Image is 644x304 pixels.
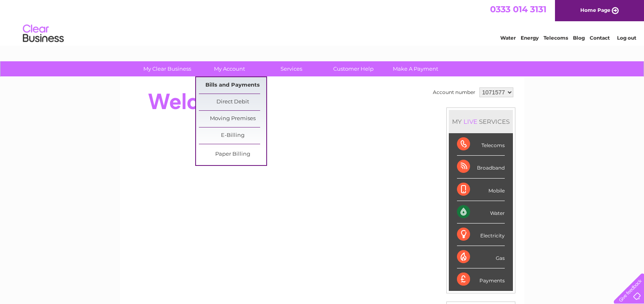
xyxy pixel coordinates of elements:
div: Clear Business is a trading name of Verastar Limited (registered in [GEOGRAPHIC_DATA] No. 3667643... [129,4,515,40]
a: 0333 014 3131 [490,4,546,14]
div: Mobile [457,179,505,201]
div: Gas [457,246,505,268]
div: Payments [457,268,505,291]
a: Customer Help [320,61,387,76]
a: Direct Debit [199,94,266,110]
a: Water [500,35,516,41]
a: Bills and Payments [199,77,266,94]
div: Electricity [457,224,505,246]
a: Log out [617,35,636,41]
a: My Account [196,61,263,76]
div: MY SERVICES [449,110,513,133]
a: Services [258,61,325,76]
div: LIVE [462,118,479,125]
a: E-Billing [199,127,266,144]
a: Paper Billing [199,146,266,163]
a: Telecoms [544,35,568,41]
a: My Clear Business [134,61,201,76]
div: Broadband [457,156,505,178]
a: Moving Premises [199,111,266,127]
a: Make A Payment [382,61,449,76]
a: Contact [590,35,610,41]
a: Energy [521,35,539,41]
td: Account number [431,85,477,99]
a: Blog [573,35,585,41]
div: Water [457,201,505,224]
div: Telecoms [457,133,505,156]
img: logo.png [22,21,64,46]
